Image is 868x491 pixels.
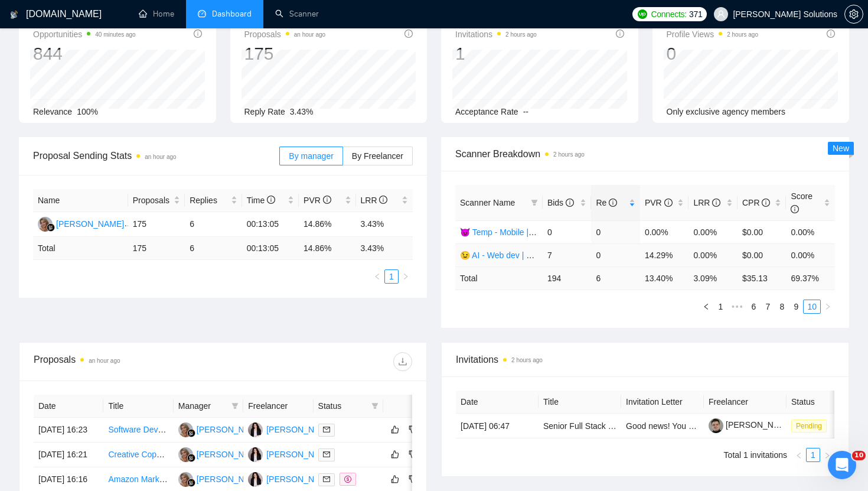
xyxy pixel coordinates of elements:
span: Connects: [651,8,687,21]
span: dashboard [198,9,206,18]
a: [PERSON_NAME] [709,420,794,430]
a: Creative Copmany Website design [108,450,235,459]
td: 14.86% [299,212,355,237]
span: Scanner Breakdown [455,147,835,161]
td: 175 [128,237,185,260]
a: Amazon Marketplace & Affiliate Manager (Wellness Industry) [108,474,330,484]
span: Proposal Sending Stats [33,148,279,163]
img: MC [178,472,193,487]
a: DL[PERSON_NAME] [248,424,334,434]
span: Status [318,399,367,412]
li: 7 [761,300,775,314]
img: MC [38,217,53,232]
td: 6 [591,266,640,290]
th: Freelancer [704,391,787,414]
td: 6 [185,212,242,237]
td: Total [455,266,543,290]
span: Relevance [33,107,72,116]
li: 10 [803,300,821,314]
div: 844 [33,43,136,65]
span: LRR [361,196,388,205]
span: mail [323,451,330,458]
button: dislike [406,447,420,461]
a: 1 [807,448,820,461]
span: Bids [547,198,574,207]
a: 😈 Temp - Mobile | 40+ | Artem [460,227,573,237]
span: mail [323,476,330,483]
td: 00:13:05 [242,212,299,237]
img: MC [178,422,193,437]
td: Software Development Team Needed to Complete Project Proposal [103,418,173,443]
span: New [833,144,849,153]
div: 1 [455,43,537,65]
button: like [388,472,402,486]
span: download [394,357,412,366]
td: 0 [591,243,640,266]
div: [PERSON_NAME] [266,423,334,436]
span: like [391,450,399,459]
span: info-circle [323,196,331,204]
img: c1ah7Bm0_UOsgoBCAEeGp30mtazq08O5KkyROF5_ClioPIdoYsiB1z4RCUT4RnX6oF [709,418,723,433]
span: user [717,10,725,18]
span: Dashboard [212,9,252,19]
a: 1 [714,300,727,313]
td: 14.29% [640,243,689,266]
span: info-circle [267,196,275,204]
div: Proposals [34,352,223,371]
span: 3.43% [290,107,314,116]
a: 9 [789,300,802,313]
td: [DATE] 16:21 [34,443,103,467]
button: right [821,300,835,314]
a: Pending [791,421,831,430]
img: DL [248,422,263,437]
li: 1 [713,300,727,314]
span: info-circle [566,199,574,207]
th: Date [34,395,103,418]
img: upwork-logo.png [638,9,647,19]
td: 13.40 % [640,266,689,290]
td: 0 [543,220,592,243]
li: Next Page [399,269,413,284]
td: 69.37 % [786,266,835,290]
th: Manager [174,395,243,418]
span: Re [596,198,617,207]
span: like [391,474,399,484]
td: 3.43% [356,212,413,237]
li: Total 1 invitations [724,448,787,462]
div: [PERSON_NAME] [197,423,265,436]
span: Invitations [455,27,537,41]
span: info-circle [616,30,624,38]
button: dislike [406,422,420,437]
td: [DATE] 16:23 [34,418,103,443]
span: left [795,452,802,459]
th: Freelancer [243,395,313,418]
span: dollar [344,476,351,483]
a: searchScanner [275,9,319,19]
span: 100% [77,107,98,116]
a: MC[PERSON_NAME] [178,424,265,434]
span: Proposals [244,27,326,41]
span: 371 [689,8,702,21]
button: dislike [406,472,420,486]
li: 8 [775,300,789,314]
a: 6 [747,300,760,313]
span: dislike [409,425,417,434]
td: 00:13:05 [242,237,299,260]
span: right [824,452,831,459]
span: Score [791,191,812,214]
time: 40 minutes ago [95,31,135,38]
img: gigradar-bm.png [187,429,195,437]
span: filter [531,199,538,206]
time: 2 hours ago [505,31,537,38]
span: Scanner Name [460,198,515,207]
a: setting [844,9,863,19]
time: 2 hours ago [553,151,585,158]
span: ••• [727,300,746,314]
button: like [388,422,402,437]
td: 194 [543,266,592,290]
span: filter [528,194,540,212]
span: Profile Views [667,27,759,41]
li: Previous 5 Pages [727,300,746,314]
td: 0 [591,220,640,243]
img: MC [178,447,193,462]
